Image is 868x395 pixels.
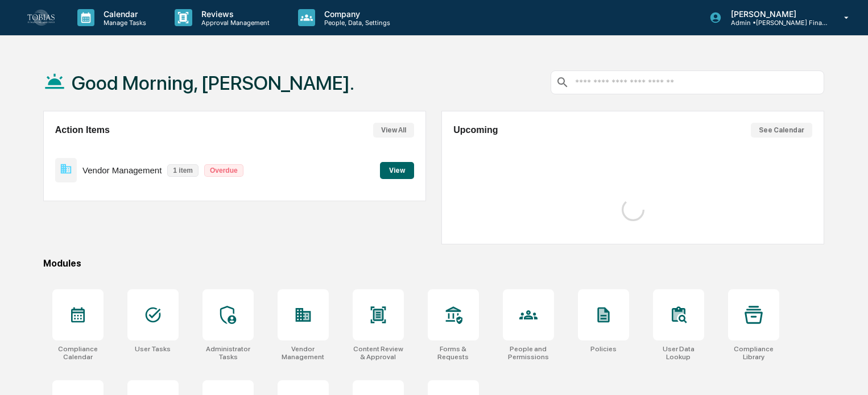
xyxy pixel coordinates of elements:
[202,345,254,361] div: Administrator Tasks
[722,19,828,27] p: Admin • [PERSON_NAME] Financial Advisors
[43,258,824,269] div: Modules
[380,162,414,179] button: View
[722,9,828,19] p: [PERSON_NAME]
[82,165,162,175] p: Vendor Management
[373,123,414,138] button: View All
[380,164,414,175] a: View
[94,9,152,19] p: Calendar
[751,123,812,138] button: See Calendar
[315,9,396,19] p: Company
[503,345,554,361] div: People and Permissions
[428,345,479,361] div: Forms & Requests
[453,125,498,135] h2: Upcoming
[353,345,404,361] div: Content Review & Approval
[167,164,199,177] p: 1 item
[590,345,617,353] div: Policies
[192,19,275,27] p: Approval Management
[52,345,104,361] div: Compliance Calendar
[72,72,354,94] h1: Good Morning, [PERSON_NAME].
[653,345,704,361] div: User Data Lookup
[135,345,171,353] div: User Tasks
[728,345,779,361] div: Compliance Library
[55,125,110,135] h2: Action Items
[27,10,55,25] img: logo
[278,345,329,361] div: Vendor Management
[192,9,275,19] p: Reviews
[94,19,152,27] p: Manage Tasks
[204,164,243,177] p: Overdue
[315,19,396,27] p: People, Data, Settings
